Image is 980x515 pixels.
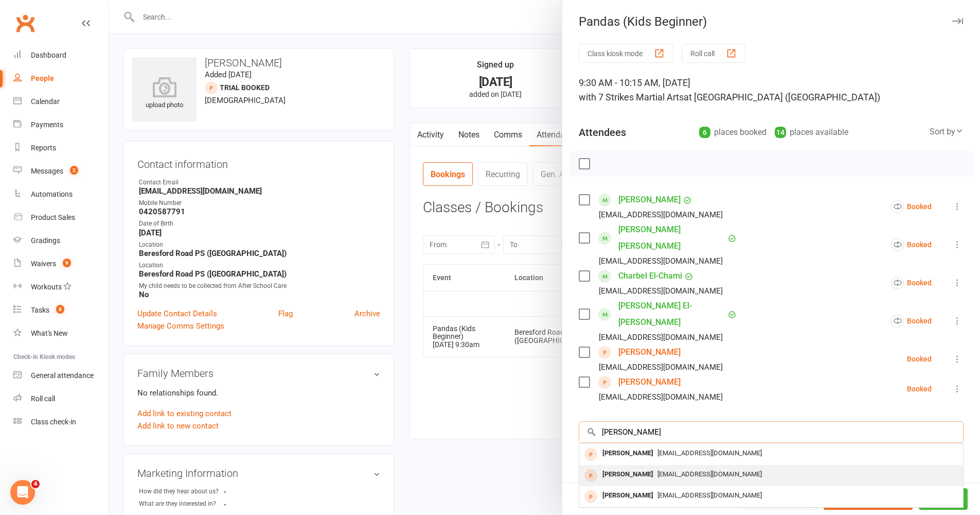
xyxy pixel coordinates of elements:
[579,92,684,102] span: with 7 Strikes Martial Arts
[891,238,932,251] div: Booked
[13,276,109,299] a: Workouts
[618,192,681,208] a: [PERSON_NAME]
[31,51,66,59] div: Dashboard
[584,490,597,503] div: prospect
[684,92,880,102] span: at [GEOGRAPHIC_DATA] ([GEOGRAPHIC_DATA])
[70,166,78,175] span: 2
[13,136,109,160] a: Reports
[12,10,38,36] a: Clubworx
[13,160,109,183] a: Messages 2
[13,90,109,113] a: Calendar
[599,331,723,344] div: [EMAIL_ADDRESS][DOMAIN_NAME]
[13,364,109,387] a: General attendance kiosk mode
[599,208,723,221] div: [EMAIL_ADDRESS][DOMAIN_NAME]
[618,268,682,284] a: Charbel El-Chami
[31,167,63,175] div: Messages
[579,421,964,443] input: Search to add attendees
[31,480,40,488] span: 4
[891,200,932,213] div: Booked
[598,467,657,482] div: [PERSON_NAME]
[657,449,762,457] span: [EMAIL_ADDRESS][DOMAIN_NAME]
[584,469,597,482] div: prospect
[31,213,75,221] div: Product Sales
[618,374,681,390] a: [PERSON_NAME]
[31,283,62,291] div: Workouts
[579,125,626,140] div: Attendees
[31,329,68,337] div: What's New
[657,470,762,478] span: [EMAIL_ADDRESS][DOMAIN_NAME]
[618,344,681,360] a: [PERSON_NAME]
[31,190,73,198] div: Automations
[891,277,932,289] div: Booked
[657,491,762,499] span: [EMAIL_ADDRESS][DOMAIN_NAME]
[31,418,76,426] div: Class check-in
[907,355,932,363] div: Booked
[31,306,49,314] div: Tasks
[579,76,964,105] div: 9:30 AM - 10:15 AM, [DATE]
[31,371,94,380] div: General attendance
[31,260,56,268] div: Waivers
[13,252,109,276] a: Waivers 9
[13,113,109,136] a: Payments
[31,121,63,129] div: Payments
[31,144,56,152] div: Reports
[598,446,657,461] div: [PERSON_NAME]
[775,125,848,140] div: places available
[13,183,109,206] a: Automations
[13,387,109,410] a: Roll call
[31,394,55,403] div: Roll call
[618,221,725,254] a: [PERSON_NAME] [PERSON_NAME]
[13,67,109,90] a: People
[907,385,932,392] div: Booked
[599,284,723,298] div: [EMAIL_ADDRESS][DOMAIN_NAME]
[10,480,35,505] iframe: Intercom live chat
[63,259,71,267] span: 9
[13,229,109,252] a: Gradings
[13,206,109,229] a: Product Sales
[584,448,597,461] div: prospect
[562,14,980,29] div: Pandas (Kids Beginner)
[699,125,767,140] div: places booked
[13,44,109,67] a: Dashboard
[618,298,725,331] a: [PERSON_NAME] El-[PERSON_NAME]
[699,127,710,138] div: 6
[599,390,723,404] div: [EMAIL_ADDRESS][DOMAIN_NAME]
[930,125,964,139] div: Sort by
[891,315,932,328] div: Booked
[599,254,723,268] div: [EMAIL_ADDRESS][DOMAIN_NAME]
[13,410,109,434] a: Class kiosk mode
[31,74,54,82] div: People
[775,127,786,138] div: 14
[56,305,64,314] span: 8
[579,44,673,63] button: Class kiosk mode
[682,44,745,63] button: Roll call
[598,488,657,503] div: [PERSON_NAME]
[599,360,723,374] div: [EMAIL_ADDRESS][DOMAIN_NAME]
[13,299,109,322] a: Tasks 8
[31,97,60,106] div: Calendar
[13,322,109,345] a: What's New
[31,236,60,245] div: Gradings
